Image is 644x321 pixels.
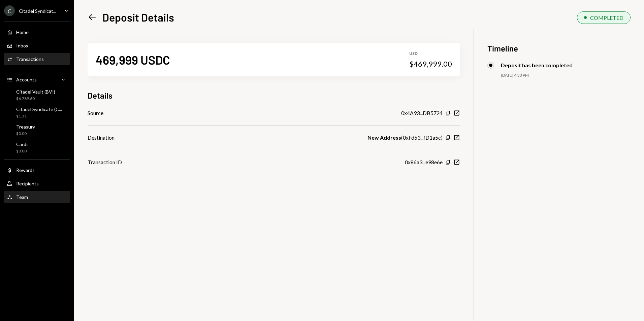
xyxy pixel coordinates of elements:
div: $1.31 [16,113,62,119]
div: Deposit has been completed [501,62,573,68]
div: Destination [88,134,115,142]
div: Transaction ID [88,158,122,166]
h3: Details [88,90,112,101]
a: Transactions [4,53,70,65]
a: Recipients [4,177,70,189]
a: Citadel Syndicate (C...$1.31 [4,104,70,120]
a: Treasury$0.00 [4,122,70,138]
a: Inbox [4,39,70,51]
div: C [4,5,15,16]
a: Citadel Vault (BVI)$6,789.60 [4,87,70,103]
div: COMPLETED [590,14,623,21]
div: Citadel Syndicat... [19,8,56,14]
a: Rewards [4,164,70,176]
div: Cards [16,141,29,147]
div: [DATE] 4:33 PM [501,73,631,78]
div: ( 0xFd53...fD1a5c ) [367,134,443,142]
a: Accounts [4,73,70,85]
div: 0x86a3...e98e6e [405,158,443,166]
a: Team [4,191,70,203]
div: 469,999 USDC [96,52,170,67]
a: Cards$0.00 [4,139,70,155]
div: Treasury [16,124,35,130]
div: $0.00 [16,148,29,154]
div: 0x4A93...DB5724 [401,109,443,117]
div: $469,999.00 [409,59,452,69]
div: Inbox [16,43,28,48]
div: $6,789.60 [16,96,55,102]
div: Source [88,109,103,117]
a: Home [4,26,70,38]
div: Accounts [16,77,37,82]
div: Transactions [16,56,44,62]
div: Recipients [16,181,39,186]
div: Citadel Vault (BVI) [16,89,55,95]
div: USD [409,51,452,57]
b: New Address [367,134,401,142]
div: $0.00 [16,131,35,137]
div: Team [16,194,28,200]
div: Home [16,29,29,35]
div: Rewards [16,167,35,173]
div: Citadel Syndicate (C... [16,106,62,112]
h3: Timeline [487,43,631,54]
h1: Deposit Details [102,10,174,24]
